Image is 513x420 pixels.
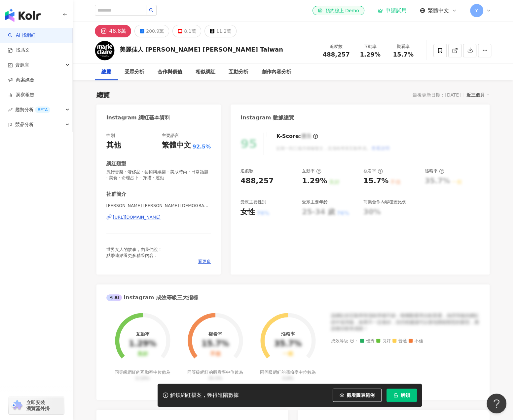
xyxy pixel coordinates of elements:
[11,400,23,411] img: chrome extension
[106,191,126,198] div: 社群簡介
[8,47,30,54] a: 找貼文
[401,393,410,398] span: 解鎖
[282,351,293,357] div: 一般
[202,339,229,349] div: 15.7%
[302,168,321,174] div: 互動率
[146,26,164,36] div: 200.9萬
[8,107,13,112] span: rise
[323,51,350,58] span: 488,257
[392,339,407,344] span: 普通
[386,389,417,402] button: 解鎖
[8,92,34,98] a: 洞察報告
[8,32,36,39] a: searchAI 找網紅
[229,68,248,76] div: 互動分析
[26,399,50,411] span: 立即安裝 瀏覽器外掛
[198,259,211,265] span: 看更多
[136,376,149,381] span: 0.19%
[162,133,179,139] div: 主要語言
[170,392,239,399] div: 解鎖網紅檔案，獲得進階數據
[125,68,144,76] div: 受眾分析
[393,393,398,398] span: lock
[35,106,50,113] div: BETA
[158,68,182,76] div: 合作與價值
[347,393,375,398] span: 觀看圖表範例
[282,376,293,381] span: 0.8%
[240,168,253,174] div: 追蹤數
[113,214,161,220] div: [URL][DOMAIN_NAME]
[425,168,444,174] div: 漲粉率
[210,351,220,357] div: 不佳
[5,9,41,22] img: logo
[413,92,460,98] div: 最後更新日期：[DATE]
[281,331,295,337] div: 漲粉率
[331,313,480,332] div: 該網紅的互動率和漲粉率都不錯，唯獨觀看率比較普通，為同等級的網紅的中低等級，效果不一定會好，但仍然建議可以發包開箱類型的案型，應該會比較有成效！
[109,26,127,36] div: 48.8萬
[8,77,34,83] a: 商案媒合
[240,207,255,217] div: 女性
[106,203,211,209] span: [PERSON_NAME] [PERSON_NAME] [DEMOGRAPHIC_DATA]佳人 | marieclairetw
[120,45,283,54] div: 美麗佳人 [PERSON_NAME] [PERSON_NAME] Taiwan
[106,294,198,301] div: Instagram 成效等級三大指標
[15,58,29,72] span: 資源庫
[184,26,196,36] div: 8.1萬
[204,25,236,37] button: 11.2萬
[106,214,211,220] a: [URL][DOMAIN_NAME]
[262,68,291,76] div: 創作內容分析
[240,114,294,121] div: Instagram 數據總覽
[106,294,122,301] div: AI
[15,102,50,117] span: 趨勢分析
[331,339,480,344] div: 成效等級 ：
[186,369,244,381] div: 同等級網紅的觀看率中位數為
[259,369,317,381] div: 同等級網紅的漲粉率中位數為
[196,68,215,76] div: 相似網紅
[428,7,449,14] span: 繁體中文
[106,114,170,121] div: Instagram 網紅基本資料
[358,43,383,50] div: 互動率
[363,176,388,186] div: 15.7%
[95,25,131,37] button: 48.8萬
[216,26,231,36] div: 11.2萬
[475,7,478,14] span: Y
[135,331,149,337] div: 互動率
[360,51,380,58] span: 1.29%
[137,351,148,357] div: 良好
[333,389,382,402] button: 觀看圖表範例
[363,199,406,205] div: 商業合作內容覆蓋比例
[240,199,266,205] div: 受眾主要性別
[106,169,211,181] span: 流行音樂 · 奢侈品 · 藝術與娛樂 · 美妝時尚 · 日常話題 · 美食 · 命理占卜 · 穿搭 · 運動
[162,140,191,150] div: 繁體中文
[363,168,383,174] div: 觀看率
[95,41,115,61] img: KOL Avatar
[360,339,375,344] span: 優秀
[409,339,423,344] span: 不佳
[318,7,359,14] div: 預約線上 Demo
[129,339,156,349] div: 1.29%
[466,91,490,99] div: 近三個月
[393,51,413,58] span: 15.7%
[106,247,162,258] span: 世界女人的故事，由我們說！ 點擊連結看更多精采內容：
[193,143,211,150] span: 92.5%
[312,6,364,15] a: 預約線上 Demo
[96,90,110,100] div: 總覽
[391,43,416,50] div: 觀看率
[274,339,302,349] div: 35.7%
[302,199,328,205] div: 受眾主要年齡
[378,7,407,14] a: 申請試用
[149,8,154,13] span: search
[106,140,121,150] div: 其他
[106,160,126,167] div: 網紅類型
[101,68,111,76] div: 總覽
[9,397,64,414] a: chrome extension立即安裝 瀏覽器外掛
[15,117,34,132] span: 競品分析
[302,176,327,186] div: 1.29%
[208,376,222,381] span: 35.5%
[208,331,222,337] div: 觀看率
[106,133,115,139] div: 性別
[240,176,274,186] div: 488,257
[114,369,171,381] div: 同等級網紅的互動率中位數為
[323,43,350,50] div: 追蹤數
[134,25,169,37] button: 200.9萬
[376,339,391,344] span: 良好
[276,133,318,140] div: K-Score :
